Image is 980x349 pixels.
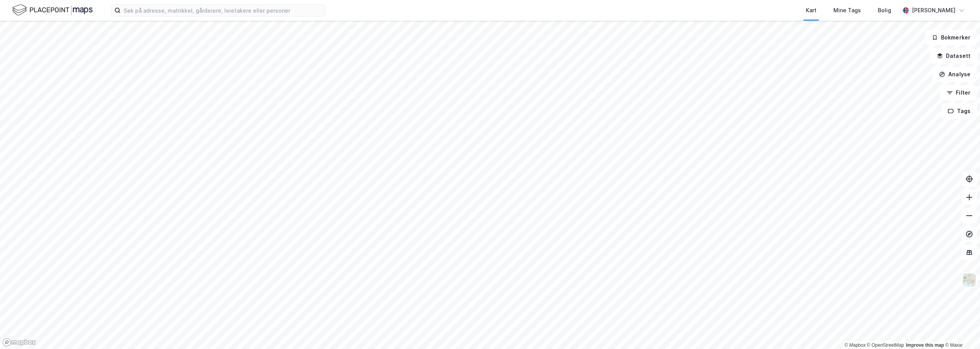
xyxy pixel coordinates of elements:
button: Analyse [933,67,977,82]
img: logo.f888ab2527a4732fd821a326f86c7f29.svg [12,3,93,17]
a: Improve this map [906,342,944,348]
button: Bokmerker [925,30,977,45]
button: Tags [941,103,977,119]
div: [PERSON_NAME] [912,6,955,15]
img: Z [962,273,977,287]
iframe: Chat Widget [942,312,980,349]
a: Mapbox [844,342,866,348]
div: Mine Tags [833,6,861,15]
div: Bolig [878,6,891,15]
button: Filter [940,85,977,100]
a: Mapbox homepage [2,338,36,347]
div: Kontrollprogram for chat [942,312,980,349]
button: Datasett [930,48,977,64]
input: Søk på adresse, matrikkel, gårdeiere, leietakere eller personer [121,5,325,16]
div: Kart [806,6,817,15]
a: OpenStreetMap [867,342,904,348]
